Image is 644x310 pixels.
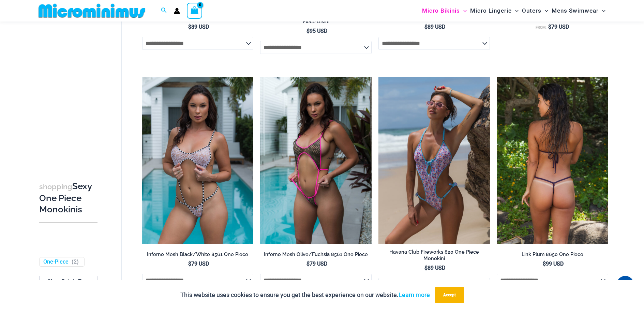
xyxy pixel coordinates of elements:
[260,77,372,244] a: Inferno Mesh Olive Fuchsia 8561 One Piece 02Inferno Mesh Olive Fuchsia 8561 One Piece 07Inferno M...
[520,2,550,19] a: OutersMenu ToggleMenu Toggle
[420,2,468,19] a: Micro BikinisMenu ToggleMenu Toggle
[399,291,430,298] a: Learn more
[260,77,372,244] img: Inferno Mesh Olive Fuchsia 8561 One Piece 02
[435,287,464,303] button: Accept
[306,260,310,267] span: $
[306,28,310,34] span: $
[39,182,72,191] span: shopping
[424,24,445,30] bdi: 89 USD
[497,77,608,244] a: Link Plum 8650 One Piece 02Link Plum 8650 One Piece 05Link Plum 8650 One Piece 05
[378,77,490,244] img: Havana Club Fireworks 820 One Piece Monokini 01
[44,278,90,285] span: - Shop Fabric Type
[260,251,372,258] h2: Inferno Mesh Olive/Fuchsia 8561 One Piece
[552,2,599,19] span: Mens Swimwear
[378,249,490,262] h2: Havana Club Fireworks 820 One Piece Monokini
[543,260,546,267] span: $
[142,77,254,244] a: Inferno Mesh Black White 8561 One Piece 05Inferno Mesh Black White 8561 One Piece 08Inferno Mesh ...
[424,24,428,30] span: $
[378,249,490,264] a: Havana Club Fireworks 820 One Piece Monokini
[548,24,569,30] bdi: 79 USD
[142,77,254,244] img: Inferno Mesh Black White 8561 One Piece 05
[187,3,203,18] a: View Shopping Cart, empty
[497,251,608,258] h2: Link Plum 8650 One Piece
[39,23,101,159] iframe: TrustedSite Certified
[74,258,77,265] span: 2
[497,77,608,244] img: Link Plum 8650 One Piece 05
[522,2,541,19] span: Outers
[43,258,69,266] a: One-Piece
[541,2,548,19] span: Menu Toggle
[142,251,254,258] h2: Inferno Mesh Black/White 8561 One Piece
[306,28,327,34] bdi: 95 USD
[188,24,209,30] bdi: 89 USD
[188,260,209,267] bdi: 79 USD
[512,2,519,19] span: Menu Toggle
[460,2,467,19] span: Menu Toggle
[422,2,460,19] span: Micro Bikinis
[40,276,97,287] span: - Shop Fabric Type
[161,6,167,15] a: Search icon link
[72,258,79,266] span: ( )
[424,265,445,271] bdi: 89 USD
[424,265,428,271] span: $
[548,24,551,30] span: $
[39,181,98,215] h3: Sexy One Piece Monokinis
[543,260,564,267] bdi: 99 USD
[497,251,608,260] a: Link Plum 8650 One Piece
[260,251,372,260] a: Inferno Mesh Olive/Fuchsia 8561 One Piece
[188,24,191,30] span: $
[180,290,430,300] p: This website uses cookies to ensure you get the best experience on our website.
[378,77,490,244] a: Havana Club Fireworks 820 One Piece Monokini 01Havana Club Fireworks 820 One Piece Monokini 02Hav...
[174,8,180,14] a: Account icon link
[470,2,512,19] span: Micro Lingerie
[468,2,520,19] a: Micro LingerieMenu ToggleMenu Toggle
[536,25,546,30] span: From:
[550,2,607,19] a: Mens SwimwearMenu ToggleMenu Toggle
[599,2,605,19] span: Menu Toggle
[36,3,148,18] img: MM SHOP LOGO FLAT
[39,276,98,287] span: - Shop Fabric Type
[142,251,254,260] a: Inferno Mesh Black/White 8561 One Piece
[188,260,191,267] span: $
[419,1,609,20] nav: Site Navigation
[306,260,327,267] bdi: 79 USD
